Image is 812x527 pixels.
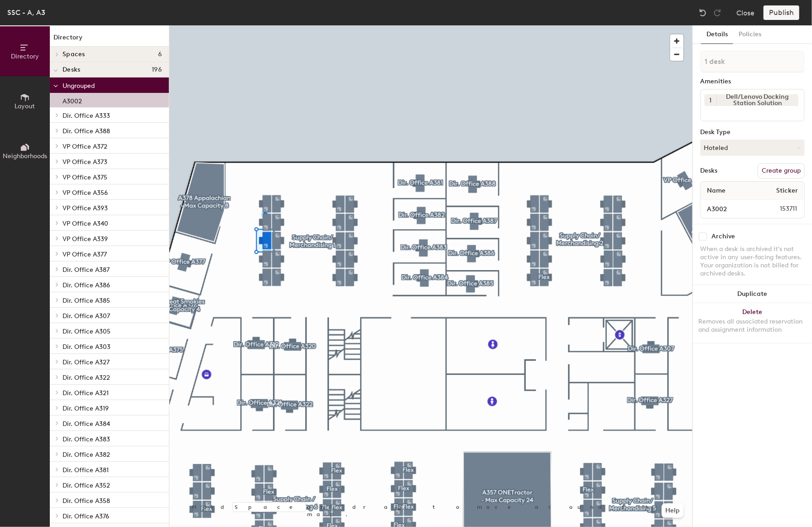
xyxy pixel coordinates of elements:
[62,51,85,58] span: Spaces
[710,96,712,105] span: 1
[62,466,109,474] span: Dir. Office A381
[705,94,716,106] button: 1
[62,174,107,181] span: VP Office A375
[62,281,110,289] span: Dir. Office A386
[50,33,169,47] h1: Directory
[62,204,108,212] span: VP Office A393
[3,152,47,160] span: Neighborhoods
[62,158,107,166] span: VP Office A373
[158,51,162,58] span: 6
[693,303,812,343] button: DeleteRemoves all associated reservation and assignment information
[702,183,730,199] span: Name
[62,66,80,73] span: Desks
[758,163,805,179] button: Create group
[701,25,733,44] button: Details
[698,8,707,17] img: Undo
[700,140,805,156] button: Hoteled
[62,143,107,150] span: VP Office A372
[7,7,45,18] div: SSC - A, A3
[62,435,110,443] span: Dir. Office A383
[62,312,110,320] span: Dir. Office A307
[62,127,110,135] span: Dir. Office A388
[62,374,110,382] span: Dir. Office A322
[62,235,108,243] span: VP Office A339
[62,82,95,90] span: Ungrouped
[62,95,82,105] p: A3002
[62,389,109,397] span: Dir. Office A321
[700,167,717,174] div: Desks
[62,328,111,335] span: Dir. Office A305
[772,183,802,199] span: Sticker
[700,78,805,85] div: Amenities
[62,405,109,412] span: Dir. Office A319
[733,25,767,44] button: Policies
[711,233,735,240] div: Archive
[693,285,812,303] button: Duplicate
[62,112,110,120] span: Dir. Office A333
[700,129,805,136] div: Desk Type
[662,503,683,518] button: Help
[700,245,805,278] div: When a desk is archived it's not active in any user-facing features. Your organization is not bil...
[11,53,39,60] span: Directory
[716,94,798,106] div: Dell/Lenovo Docking Station Solution
[15,102,35,110] span: Layout
[698,318,807,334] div: Removes all associated reservation and assignment information
[62,451,110,459] span: Dir. Office A382
[713,8,722,17] img: Redo
[62,220,108,227] span: VP Office A340
[62,266,110,274] span: Dir. Office A387
[736,5,754,20] button: Close
[62,358,110,366] span: Dir. Office A327
[62,343,111,351] span: Dir. Office A303
[62,512,109,520] span: Dir. Office A376
[758,204,802,214] span: 153711
[62,497,110,505] span: Dir. Office A358
[62,189,108,197] span: VP Office A356
[62,251,107,258] span: VP Office A377
[62,420,110,428] span: Dir. Office A384
[62,297,110,305] span: Dir. Office A385
[152,66,162,73] span: 196
[702,203,758,215] input: Unnamed desk
[62,482,110,489] span: Dir. Office A352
